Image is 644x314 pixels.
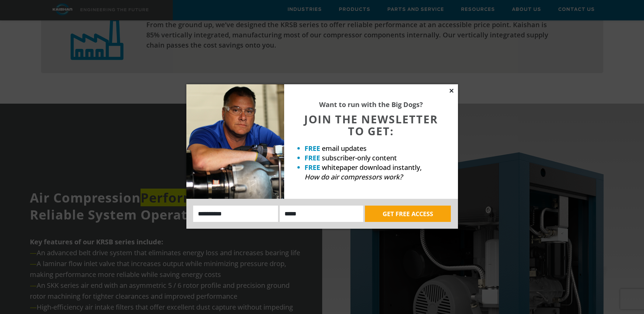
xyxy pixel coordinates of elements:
[365,206,451,222] button: GET FREE ACCESS
[319,100,423,109] strong: Want to run with the Big Dogs?
[304,112,438,138] span: JOIN THE NEWSLETTER TO GET:
[280,206,363,222] input: Email
[322,144,367,153] span: email updates
[322,153,397,162] span: subscriber-only content
[305,163,320,172] strong: FREE
[448,88,455,94] button: Close
[322,163,422,172] span: whitepaper download instantly,
[193,206,278,222] input: Name:
[305,153,320,162] strong: FREE
[305,144,320,153] strong: FREE
[305,172,403,181] em: How do air compressors work?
